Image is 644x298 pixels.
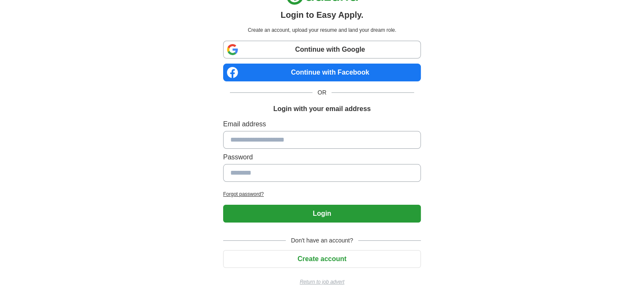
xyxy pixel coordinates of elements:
a: Return to job advert [223,278,421,286]
button: Create account [223,250,421,268]
label: Password [223,152,421,162]
h1: Login to Easy Apply. [281,8,364,21]
p: Create an account, upload your resume and land your dream role. [225,26,419,34]
a: Forgot password? [223,190,421,198]
button: Login [223,205,421,223]
a: Create account [223,255,421,262]
label: Email address [223,119,421,129]
span: Don't have an account? [286,236,358,245]
span: OR [312,88,332,97]
h1: Login with your email address [273,104,370,114]
a: Continue with Facebook [223,64,421,81]
a: Continue with Google [223,41,421,58]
